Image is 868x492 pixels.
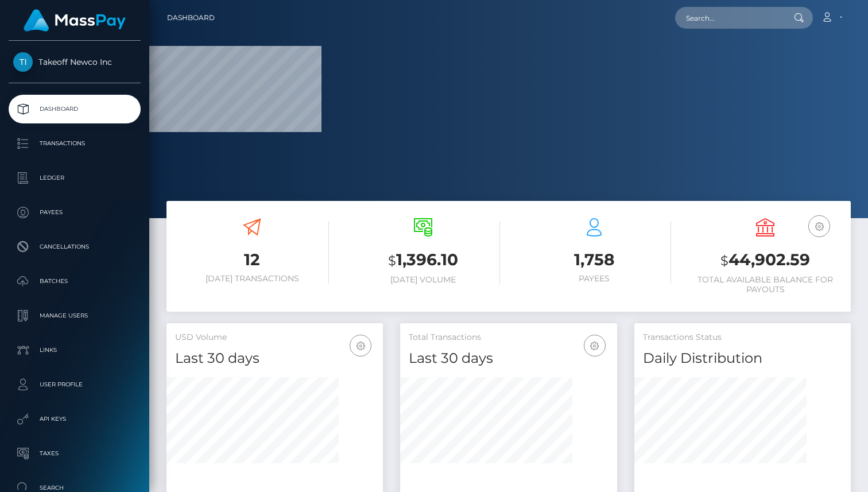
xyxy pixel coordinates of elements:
h5: USD Volume [175,332,374,343]
h5: Total Transactions [409,332,608,343]
small: $ [720,253,728,269]
p: Ledger [13,169,136,187]
a: Transactions [9,129,141,158]
img: MassPay Logo [24,9,126,32]
a: User Profile [9,370,141,399]
a: Taxes [9,439,141,468]
h3: 1,396.10 [346,249,500,272]
h4: Last 30 days [409,348,608,369]
h6: Payees [517,274,671,284]
a: Ledger [9,164,141,192]
p: API Keys [13,410,136,428]
input: Search... [675,7,783,29]
span: Takeoff Newco Inc [9,57,141,67]
p: Dashboard [13,100,136,118]
a: Dashboard [167,6,215,30]
p: Cancellations [13,238,136,255]
p: Transactions [13,135,136,152]
p: Payees [13,204,136,221]
h4: Daily Distribution [643,348,842,369]
a: Payees [9,198,141,227]
h3: 12 [175,249,329,271]
h6: Total Available Balance for Payouts [688,275,842,295]
p: Taxes [13,445,136,462]
a: Cancellations [9,233,141,261]
a: Links [9,336,141,365]
p: Batches [13,273,136,290]
a: API Keys [9,405,141,433]
a: Manage Users [9,301,141,330]
h3: 44,902.59 [688,249,842,272]
h5: Transactions Status [643,332,842,343]
p: Links [13,342,136,359]
img: Takeoff Newco Inc [13,52,33,72]
p: User Profile [13,376,136,393]
a: Dashboard [9,95,141,123]
h4: Last 30 days [175,348,374,369]
p: Manage Users [13,307,136,324]
h6: [DATE] Volume [346,275,500,285]
small: $ [388,253,396,269]
h3: 1,758 [517,249,671,271]
a: Batches [9,267,141,296]
h6: [DATE] Transactions [175,274,329,284]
